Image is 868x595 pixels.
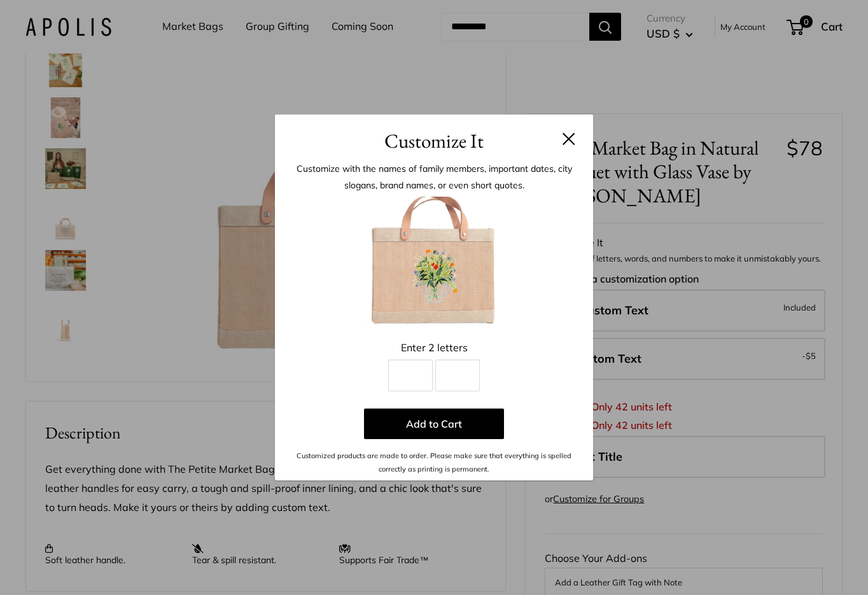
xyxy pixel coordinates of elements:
[294,449,574,475] p: Customized products are made to order. Please make sure that everything is spelled correctly as p...
[294,339,574,358] div: Enter 2 letters
[294,160,574,193] p: Customize with the names of family members, important dates, city slogans, brand names, or even s...
[364,197,504,337] img: 1_CUST_petite_GV.jpg
[294,126,574,156] h3: Customize It
[364,409,504,439] button: Add to Cart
